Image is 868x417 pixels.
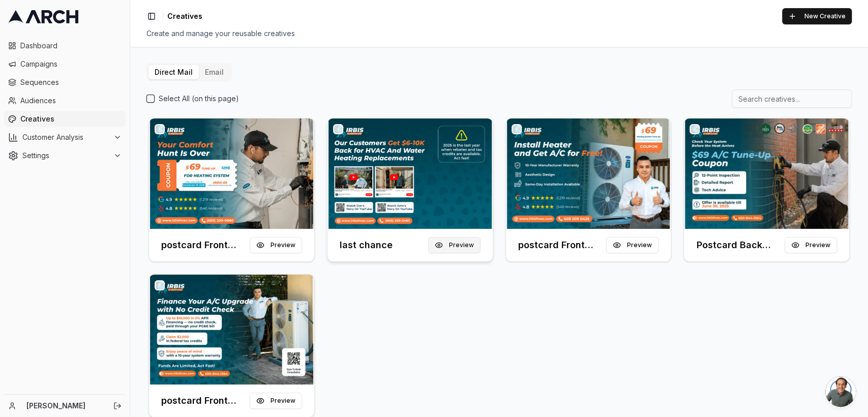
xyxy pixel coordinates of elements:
[825,376,856,407] div: Open chat
[20,59,122,69] span: Campaigns
[22,132,109,142] span: Customer Analysis
[161,394,250,408] h3: postcard Front (Default) (Copy) (Copy)
[684,118,849,229] img: Front creative for Postcard Back (Default) (Copy) (Copy)
[148,65,199,79] button: Direct Mail
[20,114,122,124] span: Creatives
[327,118,493,229] img: Back creative for last chance
[20,96,122,106] span: Audiences
[518,238,607,252] h3: postcard Front (Default) (Copy)
[22,151,109,161] span: Settings
[4,111,126,127] a: Creatives
[110,399,125,413] button: Log out
[250,237,302,253] button: Preview
[606,237,659,253] button: Preview
[20,77,122,87] span: Sequences
[161,238,250,252] h3: postcard Front (Default)
[167,11,202,21] span: Creatives
[785,237,837,253] button: Preview
[149,275,314,385] img: Front creative for postcard Front (Default) (Copy) (Copy)
[4,38,126,54] a: Dashboard
[4,147,126,164] button: Settings
[4,74,126,91] a: Sequences
[696,238,785,252] h3: Postcard Back (Default) (Copy) (Copy)
[159,94,239,104] label: Select All (on this page)
[4,129,126,145] button: Customer Analysis
[428,237,481,253] button: Preview
[732,90,852,108] input: Search creatives...
[199,65,230,79] button: Email
[506,118,671,229] img: Front creative for postcard Front (Default) (Copy)
[149,118,314,229] img: Front creative for postcard Front (Default)
[20,41,122,51] span: Dashboard
[167,11,202,21] nav: breadcrumb
[782,8,852,24] button: New Creative
[146,28,852,39] div: Create and manage your reusable creatives
[4,93,126,109] a: Audiences
[250,393,302,409] button: Preview
[4,56,126,72] a: Campaigns
[340,238,393,252] h3: last chance
[26,401,102,411] a: [PERSON_NAME]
